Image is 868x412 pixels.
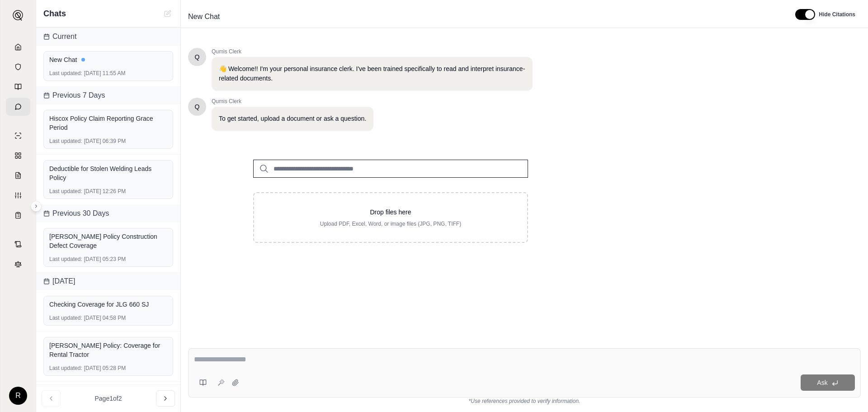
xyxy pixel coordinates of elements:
a: Single Policy [6,127,30,145]
div: [PERSON_NAME] Policy: Coverage for Rental Tractor [49,341,167,359]
div: Checking Coverage for JLG 660 SJ [49,300,167,309]
div: Hiscox Policy Claim Reporting Grace Period [49,114,167,132]
div: [PERSON_NAME] Policy Construction Defect Coverage [49,232,167,250]
button: Expand sidebar [9,6,27,24]
span: New Chat [184,9,223,24]
span: Hide Citations [819,11,855,18]
a: Policy Comparisons [6,147,30,165]
div: R [9,387,27,405]
a: Contract Analysis [6,235,30,253]
div: Edit Title [184,9,784,24]
a: Custom Report [6,186,30,204]
div: [DATE] 05:23 PM [49,256,167,263]
a: Legal Search Engine [6,255,30,273]
span: Hello [195,102,200,111]
button: Ask [801,374,855,391]
button: Expand sidebar [31,201,42,212]
div: New Chat [49,55,167,64]
p: Drop files here [269,208,513,217]
span: Last updated: [49,137,82,145]
span: Ask [817,379,827,386]
span: Qumis Clerk [212,48,533,55]
span: Qumis Clerk [212,98,373,105]
div: [DATE] [36,272,180,290]
div: [DATE] 05:28 PM [49,365,167,372]
a: Documents Vault [6,58,30,76]
a: Chat [6,98,30,116]
a: Claim Coverage [6,166,30,185]
a: Home [6,38,30,56]
div: Previous 7 Days [36,86,180,104]
p: 👋 Welcome!! I'm your personal insurance clerk. I've been trained specifically to read and interpr... [219,64,525,83]
img: Expand sidebar [13,10,24,21]
span: Last updated: [49,365,82,372]
a: Prompt Library [6,78,30,96]
div: Previous 30 Days [36,204,180,223]
div: [DATE] 04:58 PM [49,314,167,322]
div: [DATE] 06:39 PM [49,137,167,145]
span: Last updated: [49,256,82,263]
span: Page 1 of 2 [95,394,122,403]
div: *Use references provided to verify information. [188,398,861,405]
span: Last updated: [49,314,82,322]
div: [DATE] 11:55 AM [49,70,167,77]
span: Last updated: [49,188,82,195]
a: Coverage Table [6,206,30,224]
p: To get started, upload a document or ask a question. [219,114,366,123]
p: Upload PDF, Excel, Word, or image files (JPG, PNG, TIFF) [269,220,513,227]
div: Deductible for Stolen Welding Leads Policy [49,164,167,182]
span: Chats [43,7,66,20]
button: New Chat [162,8,173,19]
div: Current [36,28,180,46]
div: [DATE] 12:26 PM [49,188,167,195]
span: Last updated: [49,70,82,77]
span: Hello [195,52,200,62]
